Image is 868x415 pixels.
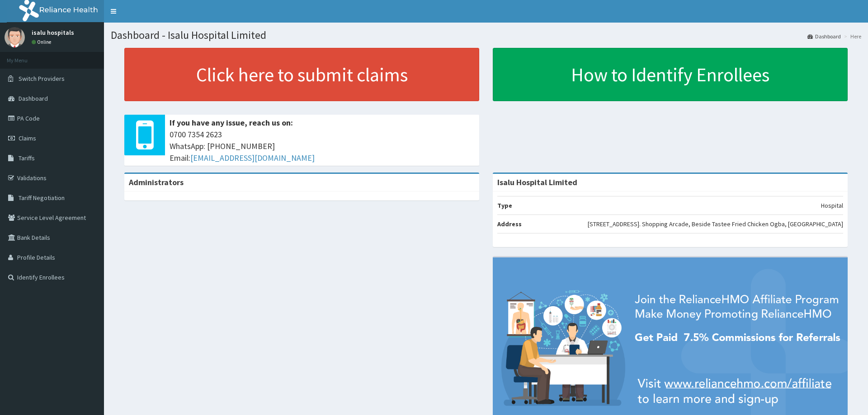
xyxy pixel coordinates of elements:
[19,194,65,202] span: Tariff Negotiation
[124,48,479,101] a: Click here to submit claims
[19,94,48,103] span: Dashboard
[497,177,577,187] strong: Isalu Hospital Limited
[821,201,843,210] p: Hospital
[497,201,512,210] b: Type
[807,33,841,40] a: Dashboard
[32,39,53,45] a: Online
[170,129,475,163] span: 0700 7354 2623 WhatsApp: [PHONE_NUMBER] Email:
[842,33,861,40] li: Here
[111,29,861,41] h1: Dashboard - Isalu Hospital Limited
[19,154,35,162] span: Tariffs
[19,134,36,142] span: Claims
[588,219,843,228] p: [STREET_ADDRESS]. Shopping Arcade, Beside Tastee Fried Chicken Ogba, [GEOGRAPHIC_DATA]
[497,220,522,228] b: Address
[170,117,293,128] b: If you have any issue, reach us on:
[32,29,74,36] p: isalu hospitals
[493,48,848,101] a: How to Identify Enrollees
[19,75,65,83] span: Switch Providers
[129,177,184,187] b: Administrators
[190,153,315,163] a: [EMAIL_ADDRESS][DOMAIN_NAME]
[5,27,25,47] img: User Image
